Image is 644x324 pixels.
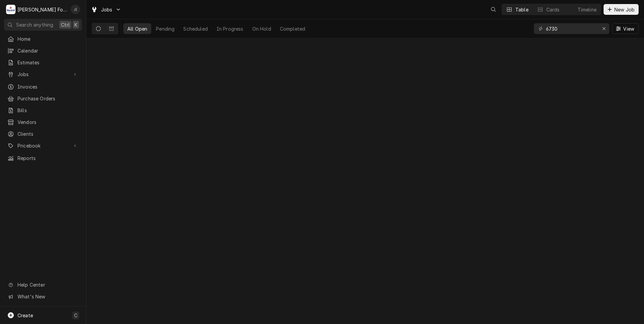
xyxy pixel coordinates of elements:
[4,117,82,128] a: Vendors
[4,93,82,104] a: Purchase Orders
[4,19,82,31] button: Search anythingCtrlK
[280,25,305,32] div: Completed
[4,69,82,80] a: Go to Jobs
[18,59,78,66] span: Estimates
[183,25,207,32] div: Scheduled
[4,105,82,116] a: Bills
[252,25,271,32] div: On Hold
[18,155,78,162] span: Reports
[88,4,124,15] a: Go to Jobs
[4,153,82,164] a: Reports
[4,45,82,56] a: Calendar
[599,23,609,34] button: Erase input
[612,23,639,34] button: View
[622,25,636,32] span: View
[74,312,77,319] span: C
[6,5,15,14] div: M
[4,291,82,302] a: Go to What's New
[18,107,78,114] span: Bills
[613,6,636,13] span: New Job
[18,130,78,137] span: Clients
[217,25,244,32] div: In Progress
[546,23,597,34] input: Keyword search
[6,5,15,14] div: Marshall Food Equipment Service's Avatar
[18,35,78,42] span: Home
[515,6,528,13] div: Table
[578,6,597,13] div: Timeline
[101,6,112,13] span: Jobs
[71,5,80,14] div: Jeff Debigare (109)'s Avatar
[18,47,78,54] span: Calendar
[18,281,78,288] span: Help Center
[18,6,67,13] div: [PERSON_NAME] Food Equipment Service
[4,128,82,139] a: Clients
[4,279,82,290] a: Go to Help Center
[604,4,639,15] button: New Job
[18,313,33,318] span: Create
[546,6,560,13] div: Cards
[18,293,78,300] span: What's New
[4,140,82,151] a: Go to Pricebook
[18,142,68,149] span: Pricebook
[18,71,68,78] span: Jobs
[61,21,70,28] span: Ctrl
[4,81,82,92] a: Invoices
[18,95,78,102] span: Purchase Orders
[18,83,78,90] span: Invoices
[71,5,80,14] div: J(
[4,57,82,68] a: Estimates
[16,21,53,28] span: Search anything
[4,33,82,44] a: Home
[18,119,78,126] span: Vendors
[74,21,77,28] span: K
[156,25,174,32] div: Pending
[127,25,147,32] div: All Open
[488,4,499,15] button: Open search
